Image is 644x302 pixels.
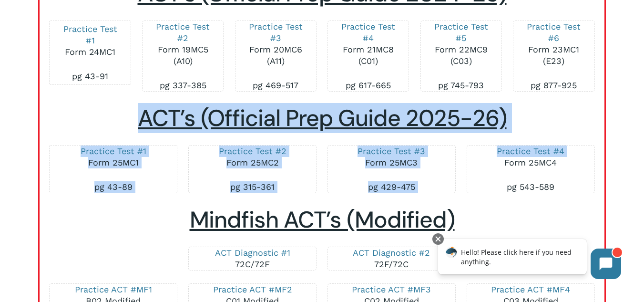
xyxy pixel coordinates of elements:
p: 72F/72C [337,247,446,270]
p: Form 22MC9 (C03) [430,21,492,80]
p: pg 43-89 [59,181,167,193]
p: Form 25MC2 [198,146,307,181]
p: Form 25MC1 [59,146,167,181]
a: ACT Diagnostic #1 [215,248,290,258]
p: Form 19MC5 (A10) [152,21,214,80]
p: 72C/72F [198,247,307,270]
p: Form 23MC1 (E23) [523,21,584,80]
a: Practice Test #4 [497,146,564,156]
p: pg 543-589 [477,181,585,193]
p: pg 337-385 [152,80,214,91]
a: Practice Test #6 [527,21,581,43]
a: Practice ACT #MF3 [352,284,431,294]
a: Practice Test #2 [219,146,286,156]
a: Practice Test #2 [156,21,210,43]
p: Form 20MC6 (A11) [245,21,307,80]
p: pg 429-475 [337,181,446,193]
p: Form 21MC8 (C01) [337,21,399,80]
a: Practice ACT #MF2 [213,284,292,294]
a: Practice ACT #MF1 [75,284,152,294]
p: pg 617-665 [337,80,399,91]
a: ACT Diagnostic #2 [353,248,430,258]
p: Form 25MC4 [477,146,585,181]
p: Form 25MC3 [337,146,446,181]
a: Practice ACT #MF4 [491,284,570,294]
p: pg 43-91 [59,71,121,82]
p: pg 745-793 [430,80,492,91]
a: Practice Test #1 [63,24,117,45]
a: Practice Test #5 [434,21,488,43]
a: Practice Test #1 [81,146,146,156]
a: Practice Test #4 [341,21,395,43]
iframe: Chatbot [428,231,631,289]
p: pg 469-517 [245,80,307,91]
span: ACT’s (Official Prep Guide 2025-26) [138,103,507,133]
a: Practice Test #3 [249,21,303,43]
p: pg 877-925 [523,80,584,91]
a: Practice Test #3 [358,146,425,156]
p: Form 24MC1 [59,23,121,71]
span: Mindfish ACT’s (Modified) [190,205,455,235]
p: pg 315-361 [198,181,307,193]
